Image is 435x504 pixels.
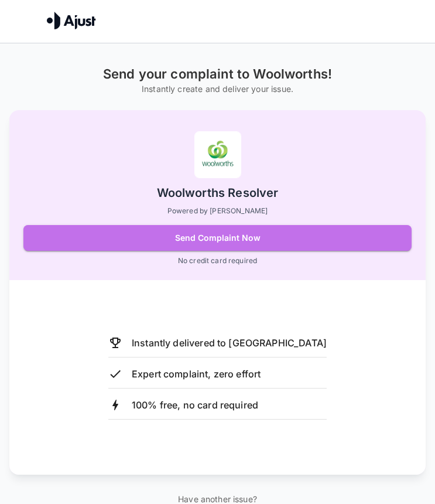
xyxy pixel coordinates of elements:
p: Instantly delivered to [GEOGRAPHIC_DATA] [132,336,327,350]
p: No credit card required [178,256,257,266]
p: 100% free, no card required [132,398,258,412]
img: Woolworths [194,131,241,178]
p: Powered by [PERSON_NAME] [167,206,268,216]
button: Send Complaint Now [23,225,412,251]
h6: Instantly create and deliver your issue. [103,82,332,97]
h2: Woolworths Resolver [157,185,279,201]
img: Ajust [47,12,96,29]
h1: Send your complaint to Woolworths! [103,67,332,82]
p: Expert complaint, zero effort [132,367,261,381]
